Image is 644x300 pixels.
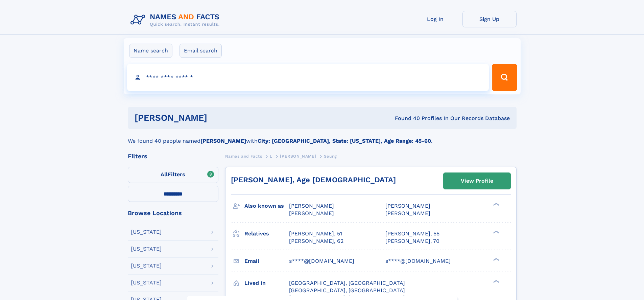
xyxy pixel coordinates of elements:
[492,202,500,207] div: ❯
[289,203,334,209] span: [PERSON_NAME]
[289,280,405,286] span: [GEOGRAPHIC_DATA], [GEOGRAPHIC_DATA]
[131,229,162,235] div: [US_STATE]
[231,176,396,184] a: [PERSON_NAME], Age [DEMOGRAPHIC_DATA]
[128,153,218,159] div: Filters
[131,280,162,285] div: [US_STATE]
[385,237,439,245] a: [PERSON_NAME], 70
[131,246,162,252] div: [US_STATE]
[258,138,431,144] b: City: [GEOGRAPHIC_DATA], State: [US_STATE], Age Range: 45-60
[289,287,405,294] span: [GEOGRAPHIC_DATA], [GEOGRAPHIC_DATA]
[244,200,289,212] h3: Also known as
[301,115,510,122] div: Found 40 Profiles In Our Records Database
[289,210,334,216] span: [PERSON_NAME]
[161,171,168,178] span: All
[180,44,222,58] label: Email search
[289,230,342,237] a: [PERSON_NAME], 51
[128,210,218,216] div: Browse Locations
[270,152,272,160] a: L
[385,230,439,237] a: [PERSON_NAME], 55
[385,210,430,216] span: [PERSON_NAME]
[492,230,500,234] div: ❯
[244,277,289,289] h3: Lived in
[408,11,462,27] a: Log In
[385,203,430,209] span: [PERSON_NAME]
[280,154,316,159] span: [PERSON_NAME]
[131,263,162,269] div: [US_STATE]
[280,152,316,160] a: [PERSON_NAME]
[135,114,301,122] h1: [PERSON_NAME]
[324,154,337,159] span: Seung
[461,173,493,189] div: View Profile
[492,257,500,261] div: ❯
[270,154,272,159] span: L
[492,64,517,91] button: Search Button
[492,279,500,283] div: ❯
[127,64,489,91] input: search input
[289,237,343,245] a: [PERSON_NAME], 62
[244,255,289,267] h3: Email
[462,11,517,27] a: Sign Up
[128,11,225,29] img: Logo Names and Facts
[200,138,246,144] b: [PERSON_NAME]
[128,129,517,145] div: We found 40 people named with .
[244,228,289,239] h3: Relatives
[129,44,172,58] label: Name search
[225,152,262,160] a: Names and Facts
[128,167,218,183] label: Filters
[444,173,510,189] a: View Profile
